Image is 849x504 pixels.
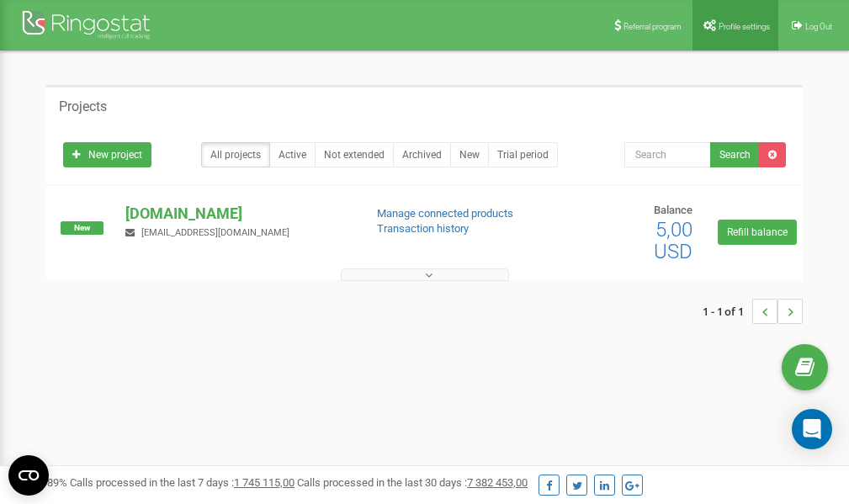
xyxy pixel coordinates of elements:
button: Search [710,142,760,167]
u: 1 745 115,00 [234,476,294,489]
span: Calls processed in the last 7 days : [70,476,294,489]
button: Open CMP widget [8,455,49,496]
h5: Projects [59,99,107,114]
span: New [61,221,103,235]
input: Search [624,142,711,167]
a: All projects [201,142,270,167]
a: Archived [393,142,451,167]
u: 7 382 453,00 [467,476,528,489]
a: Transaction history [377,222,469,235]
span: Calls processed in the last 30 days : [297,476,528,489]
a: Not extended [315,142,394,167]
span: Profile settings [719,22,770,31]
div: Open Intercom Messenger [792,409,832,449]
span: Referral program [623,22,682,31]
span: Balance [654,204,692,216]
a: Manage connected products [377,207,513,220]
a: New [450,142,489,167]
nav: ... [703,282,803,341]
a: New project [63,142,151,167]
p: [DOMAIN_NAME] [125,203,349,225]
span: Log Out [805,22,832,31]
a: Trial period [488,142,558,167]
span: 5,00 USD [654,218,692,263]
span: 1 - 1 of 1 [703,299,752,324]
a: Refill balance [718,220,797,245]
a: Active [269,142,316,167]
span: [EMAIL_ADDRESS][DOMAIN_NAME] [141,227,289,238]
